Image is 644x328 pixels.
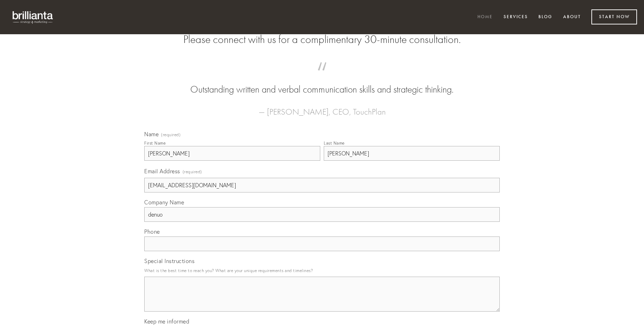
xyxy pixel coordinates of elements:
[144,168,180,175] span: Email Address
[144,140,166,146] div: First Name
[155,96,489,119] figcaption: — [PERSON_NAME], CEO, TouchPlan
[144,228,160,235] span: Phone
[144,257,194,264] span: Special Instructions
[144,266,500,275] p: What is the best time to reach you? What are your unique requirements and timelines?
[534,12,557,23] a: Blog
[155,69,489,96] blockquote: Outstanding written and verbal communication skills and strategic thinking.
[155,69,489,83] span: “
[7,7,59,27] img: brillianta - research, strategy, marketing
[144,318,189,325] span: Keep me informed
[473,12,497,23] a: Home
[559,12,585,23] a: About
[183,167,202,176] span: (required)
[144,131,159,138] span: Name
[144,33,500,46] h2: Please connect with us for a complimentary 30-minute consultation.
[324,140,345,146] div: Last Name
[144,199,184,206] span: Company Name
[499,12,532,23] a: Services
[161,133,181,137] span: (required)
[591,9,637,24] a: Start Now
